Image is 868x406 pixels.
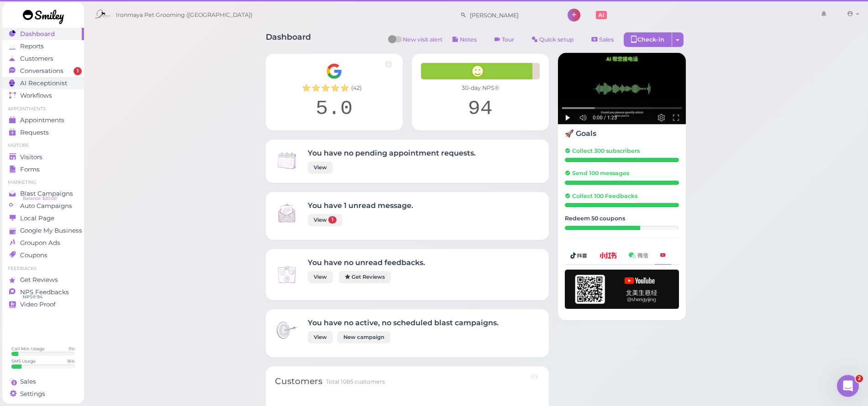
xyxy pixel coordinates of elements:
span: Conversations [20,67,63,75]
span: Blast Campaigns [20,190,73,198]
a: Get Reviews [339,271,391,283]
b: [PERSON_NAME] [39,177,90,183]
img: Profile image for Lin [27,176,37,185]
h4: You have 1 unread message. [308,201,413,210]
h1: Dashboard [266,32,311,49]
div: Operator • AI Agent • 6h ago [15,160,94,165]
img: AI receptionist [558,53,686,125]
span: Coupons [20,251,47,259]
span: Google My Business [20,227,82,234]
span: Requests [20,129,49,136]
b: [EMAIL_ADDRESS][DOMAIN_NAME] [15,112,87,129]
a: Reports [2,40,84,52]
img: douyin-2727e60b7b0d5d1bbe969c21619e8014.png [570,252,588,259]
button: Emoji picker [29,299,36,306]
input: Search customer [467,8,555,22]
span: Sales [599,36,614,43]
span: Groupon Ads [20,239,60,247]
span: 2 [856,375,863,382]
a: View [308,271,333,283]
button: Send a message… [157,295,171,310]
a: View [308,161,333,174]
h4: You have no unread feedbacks. [308,258,425,267]
button: Home [143,4,160,21]
textarea: Message… [8,280,175,295]
div: Customer's notes? [15,201,74,210]
span: Visitors [20,153,42,161]
span: Local Page [20,214,54,222]
li: Marketing [2,179,84,186]
span: Sales [20,378,36,385]
button: go back [6,4,23,21]
img: Inbox [275,263,299,286]
div: Total 1085 customers [326,378,385,386]
a: Blast Campaigns Balance: $20.00 [2,187,84,200]
div: 33 [565,226,640,230]
a: Tour [487,32,522,47]
p: Active [44,11,63,21]
a: Settings [2,388,84,400]
li: Visitors [2,142,84,149]
a: Visitors [2,151,84,163]
span: Get Reviews [20,276,58,284]
div: SMS Usage [11,358,36,364]
a: Local Page [2,212,84,224]
a: Sales [584,32,621,47]
a: Requests [2,126,84,139]
span: Auto Campaigns [20,202,72,210]
div: 94 [421,97,540,121]
div: 5.0 [275,97,394,121]
h5: Collect 100 Feedbacks [565,193,679,199]
span: 1 [74,67,82,75]
div: hey [PERSON_NAME], how do we check "Notes" from other store? [40,58,168,76]
a: Auto Campaigns [2,200,84,212]
a: Conversations 1 [2,65,84,77]
a: Quick setup [524,32,582,47]
img: wechat-a99521bb4f7854bbf8f190d1356e2cdb.png [629,252,648,258]
span: 1 [328,216,337,224]
a: View 1 [308,214,342,226]
span: ( 42 ) [351,84,362,92]
img: xhs-786d23addd57f6a2be217d5a65f4ab6b.png [600,252,617,258]
img: Inbox [275,201,299,225]
span: NPS® 94 [23,293,42,301]
button: Gif picker [43,299,51,306]
li: Feedbacks [2,265,84,272]
a: Video Proof [2,298,84,311]
h5: Redeem 50 coupons [565,215,679,222]
div: 11 % [68,346,75,352]
a: Appointments [2,114,84,126]
span: Dashboard [20,30,55,38]
img: youtube-h-92280983ece59b2848f85fc261e8ffad.png [565,270,679,309]
div: robert says… [7,222,175,243]
h5: Collect 300 subscribers [565,147,679,154]
img: Inbox [275,149,299,172]
h4: You have no active, no scheduled blast campaigns. [308,318,499,327]
span: Customers [20,55,53,62]
img: Profile image for Lin [26,5,41,20]
div: Operator says… [7,88,175,174]
h5: Send 100 messages [565,170,679,177]
span: NPS Feedbacks [20,288,69,296]
span: Balance: $20.00 [23,195,57,202]
a: Google My Business [2,224,84,237]
a: NPS Feedbacks NPS® 94 [2,286,84,298]
span: Workflows [20,92,52,99]
img: Inbox [275,318,299,342]
div: hey [PERSON_NAME], how do we check "Notes" from other store? [33,52,175,81]
div: joined the conversation [39,176,156,184]
div: yes [150,222,175,242]
span: New visit alert [403,36,442,49]
div: when customer sign in on pad, will the system pop up the "note" from other location [40,249,168,276]
button: Notes [445,32,484,47]
div: Lin says… [7,195,175,223]
div: Call Min. Usage [11,346,45,352]
button: Upload attachment [14,299,21,306]
div: 30-day NPS® [421,84,540,92]
h4: 🚀 Goals [565,129,679,138]
div: You’ll get replies here and in your email: ✉️ [15,94,142,130]
a: Get Reviews [2,274,84,286]
div: Close [160,4,177,20]
div: when customer sign in on pad, will the system pop up the "note" from other location [33,243,175,281]
div: robert says… [7,243,175,288]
